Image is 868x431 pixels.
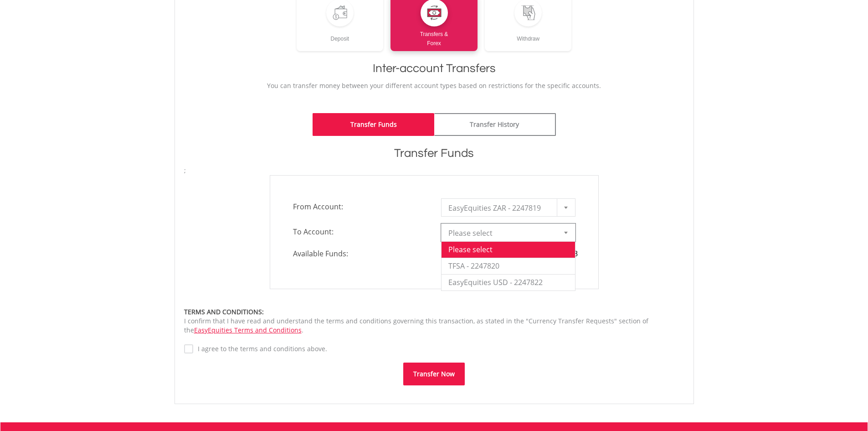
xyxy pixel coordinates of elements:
div: Withdraw [485,26,572,43]
li: EasyEquities USD - 2247822 [442,274,575,291]
div: Transfers & Forex [390,26,478,48]
p: You can transfer money between your different account types based on restrictions for the specifi... [184,81,684,90]
span: Available Funds: [286,249,434,259]
li: Please select [442,241,575,258]
a: Transfer Funds [313,113,434,136]
div: TERMS AND CONDITIONS: [184,307,684,317]
form: ; [184,166,684,385]
span: From Account: [286,198,434,215]
span: Please select [448,224,555,242]
span: To Account: [286,223,434,240]
a: Transfer History [434,113,556,136]
h1: Inter-account Transfers [184,60,684,77]
div: Deposit [297,26,384,43]
a: EasyEquities Terms and Conditions [194,326,302,334]
span: EasyEquities ZAR - 2247819 [448,199,555,217]
button: Transfer Now [403,363,465,385]
label: I agree to the terms and conditions above. [193,344,327,353]
h1: Transfer Funds [184,145,684,161]
div: I confirm that I have read and understand the terms and conditions governing this transaction, as... [184,307,684,335]
li: TFSA - 2247820 [442,258,575,274]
